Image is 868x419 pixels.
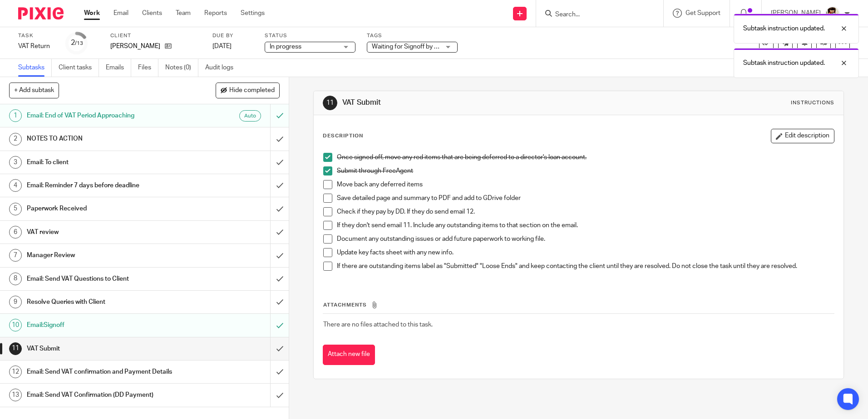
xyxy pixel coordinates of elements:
p: If there are outstanding items label as "Submitted" "Loose Ends" and keep contacting the client u... [337,262,833,271]
div: 5 [9,203,22,215]
label: Due by [212,32,253,39]
h1: Resolve Queries with Client [27,295,183,309]
button: Edit description [771,129,834,143]
h1: Email:Signoff [27,318,183,332]
label: Status [265,32,355,39]
a: Reports [204,9,227,18]
p: If they don't send email 11. Include any outstanding items to that section on the email. [337,221,833,230]
div: VAT Return [18,42,54,51]
span: [DATE] [212,43,232,49]
h1: Manager Review [27,248,183,262]
h1: VAT review [27,225,183,239]
a: Email [113,9,128,18]
button: Hide completed [216,83,280,98]
h1: NOTES TO ACTION [27,132,183,146]
span: In progress [270,44,301,50]
div: 4 [9,179,22,192]
h1: Email: To client [27,156,183,169]
h1: Paperwork Received [27,202,183,215]
h1: VAT Submit [342,98,598,107]
span: Waiting for Signoff by Email [372,44,449,50]
p: Document any outstanding issues or add future paperwork to working file. [337,234,833,244]
h1: Email: End of VAT Period Approaching [27,109,183,122]
a: Settings [241,9,265,18]
button: Attach new file [323,345,375,365]
div: Instructions [791,99,834,107]
label: Client [110,32,201,39]
img: Pixie [18,7,64,19]
label: Task [18,32,54,39]
div: 2 [9,133,22,146]
label: Tags [367,32,458,39]
p: Check if they pay by DD. If they do send email 12. [337,207,833,216]
div: 8 [9,273,22,285]
h1: Email: Send VAT Confirmation (DD Payment) [27,388,183,402]
div: Auto [239,110,261,122]
h1: VAT Submit [27,342,183,356]
div: 2 [71,38,83,48]
div: 1 [9,109,22,122]
h1: Email: Send VAT Questions to Client [27,272,183,286]
a: Files [138,59,158,77]
h1: Email: Send VAT confirmation and Payment Details [27,365,183,379]
p: Update key facts sheet with any new info. [337,248,833,257]
div: 3 [9,156,22,169]
a: Audit logs [205,59,240,77]
div: 10 [9,319,22,331]
p: Subtask instruction updated. [743,24,825,33]
a: Clients [142,9,162,18]
h1: Email: Reminder 7 days before deadline [27,179,183,192]
a: Team [176,9,191,18]
a: Emails [106,59,131,77]
span: Hide completed [229,87,275,94]
img: Phil%20Baby%20pictures%20(3).JPG [825,6,840,21]
span: Attachments [323,302,367,307]
a: Work [84,9,100,18]
div: 13 [9,389,22,401]
div: 6 [9,226,22,239]
p: Save detailed page and summary to PDF and add to GDrive folder [337,194,833,203]
p: Move back any deferred items [337,180,833,189]
a: Notes (0) [165,59,198,77]
div: 7 [9,249,22,262]
p: Subtask instruction updated. [743,58,825,68]
button: + Add subtask [9,83,59,98]
a: Subtasks [18,59,52,77]
a: Client tasks [59,59,99,77]
div: 9 [9,296,22,308]
div: 11 [323,96,337,110]
p: [PERSON_NAME] [110,42,160,51]
div: 12 [9,365,22,378]
small: /13 [75,41,83,46]
p: Submit through FreeAgent [337,166,833,175]
p: Once signed off, move any red items that are being deferred to a director's loan account. [337,153,833,162]
div: 11 [9,342,22,355]
span: There are no files attached to this task. [323,322,433,328]
p: Description [323,132,363,140]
